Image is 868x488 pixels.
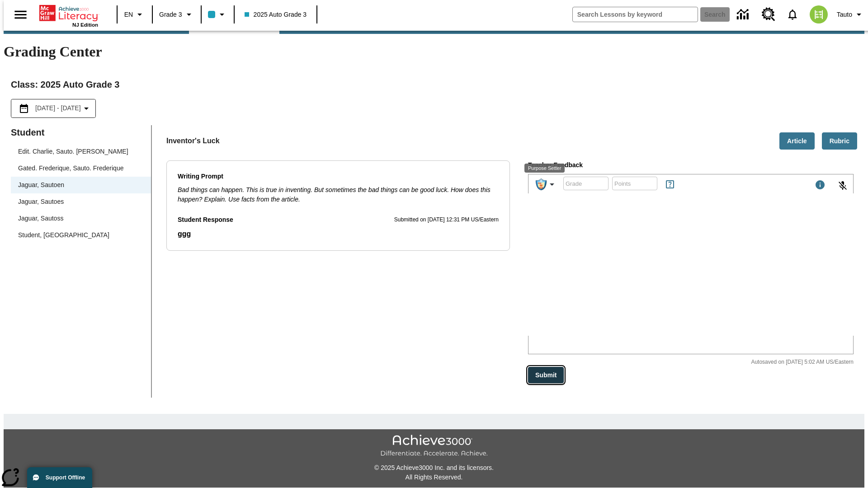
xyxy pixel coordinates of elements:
[11,210,151,227] div: Jaguar, Sautoss
[15,103,92,114] button: Select the date range menu item
[72,22,98,28] span: NJ Edition
[18,197,64,206] div: Jaguar, Sautoes
[4,7,132,15] body: Type your response here.
[11,177,151,193] div: Jaguar, Sautoen
[781,3,804,26] a: Notifications
[11,193,151,210] div: Jaguar, Sautoes
[120,6,149,23] button: Language: EN, Select a language
[204,6,231,23] button: Class color is light blue. Change class color
[11,143,151,160] div: Edit. Charlie, Sauto. [PERSON_NAME]
[124,10,133,19] span: EN
[756,2,781,27] a: Resource Center, Will open in new tab
[563,172,609,196] input: Grade: Letters, numbers, %, + and - are allowed.
[661,175,679,193] button: Rules for Earning Points and Achievements, Will open in new tab
[810,5,828,23] img: avatar image
[178,172,499,182] p: Writing Prompt
[833,6,868,23] button: Profile/Settings
[528,367,564,384] button: Submit
[7,1,34,28] button: Open side menu
[4,43,864,60] h1: Grading Center
[612,172,657,196] input: Points: Must be equal to or less than 25.
[178,185,499,204] p: Bad things can happen. This is true in inventing. But sometimes the bad things can be good luck. ...
[536,178,547,190] img: purposesetter.gif
[18,164,123,173] div: Gated. Frederique, Sauto. Frederique
[166,136,220,146] p: Inventor's Luck
[528,160,854,170] p: Teacher Feedback
[18,214,63,223] div: Jaguar, Sautoss
[563,177,609,190] div: Grade: Letters, numbers, %, + and - are allowed.
[573,7,698,22] input: search field
[18,180,64,190] div: Jaguar, Sautoen
[524,164,565,173] div: Purpose Setter
[27,467,92,488] button: Support Offline
[804,3,833,26] button: Select a new avatar
[4,463,864,473] p: © 2025 Achieve3000 Inc. and its licensors.
[832,175,854,197] button: Click to activate and allow voice recognition
[46,474,85,481] span: Support Offline
[4,473,864,482] p: All Rights Reserved.
[178,215,233,225] p: Student Response
[81,103,92,114] svg: Collapse Date Range Filter
[18,147,128,156] div: Edit. Charlie, Sauto. [PERSON_NAME]
[528,175,561,193] button: Purpose Setter
[822,132,857,150] button: Rubric, Will open in new tab
[11,160,151,177] div: Gated. Frederique, Sauto. Frederique
[18,230,109,240] div: Student, [GEOGRAPHIC_DATA]
[156,6,198,23] button: Grade: Grade 3, Select a grade
[11,77,857,92] h2: Class : 2025 Auto Grade 3
[815,179,826,192] div: Maximum 1000 characters Press Escape to exit toolbar and use left and right arrow keys to access ...
[394,216,499,225] p: Submitted on [DATE] 12:31 PM US/Eastern
[159,10,182,19] span: Grade 3
[731,2,756,27] a: Data Center
[380,435,488,458] img: Achieve3000 Differentiate Accelerate Achieve
[39,4,98,22] a: Home
[39,3,98,28] div: Home
[178,229,499,239] p: ggg
[733,358,854,367] p: Autosaved on [DATE] 5:02 AM US/Eastern
[178,229,499,239] p: Student Response
[11,125,151,140] p: Student
[612,177,657,190] div: Points: Must be equal to or less than 25.
[11,227,151,244] div: Student, [GEOGRAPHIC_DATA]
[245,10,307,19] span: 2025 Auto Grade 3
[35,103,81,113] span: [DATE] - [DATE]
[837,10,852,19] span: Tauto
[779,132,815,150] button: Article, Will open in new tab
